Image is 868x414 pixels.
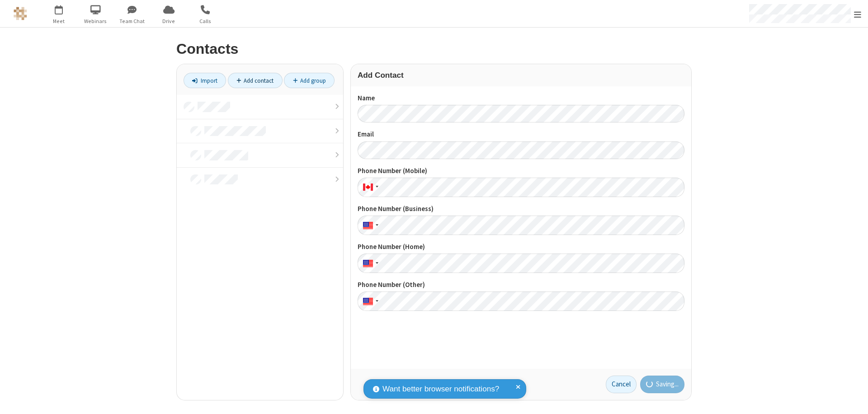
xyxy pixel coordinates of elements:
[358,280,684,290] label: Phone Number (Other)
[115,17,149,25] span: Team Chat
[358,71,684,80] h3: Add Contact
[358,204,684,214] label: Phone Number (Business)
[358,166,684,176] label: Phone Number (Mobile)
[640,376,685,394] button: Saving...
[656,379,679,390] span: Saving...
[382,383,499,395] span: Want better browser notifications?
[606,376,637,394] a: Cancel
[358,254,381,273] div: United States: + 1
[79,17,113,25] span: Webinars
[184,73,226,88] a: Import
[358,216,381,235] div: United States: + 1
[14,7,27,20] img: QA Selenium DO NOT DELETE OR CHANGE
[42,17,76,25] span: Meet
[358,93,684,103] label: Name
[176,41,692,57] h2: Contacts
[284,73,335,88] a: Add group
[358,129,684,140] label: Email
[228,73,283,88] a: Add contact
[358,242,684,252] label: Phone Number (Home)
[358,178,381,197] div: Canada: + 1
[152,17,186,25] span: Drive
[358,292,381,311] div: United States: + 1
[189,17,222,25] span: Calls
